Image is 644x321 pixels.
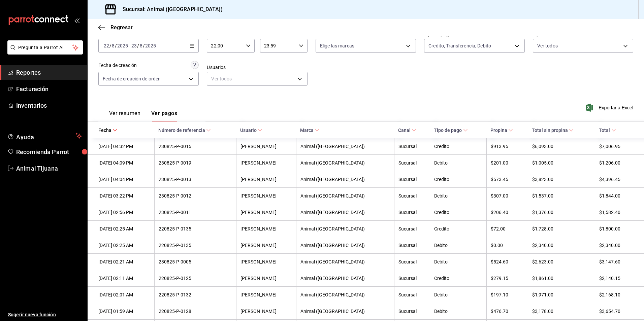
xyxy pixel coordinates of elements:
[398,128,416,133] span: Canal
[532,259,591,264] div: $2,623.00
[98,210,150,215] div: [DATE] 02:56 PM
[129,43,130,48] span: -
[98,259,150,264] div: [DATE] 02:21 AM
[300,276,390,281] div: Animal ([GEOGRAPHIC_DATA])
[300,177,390,182] div: Animal ([GEOGRAPHIC_DATA])
[300,193,390,199] div: Animal ([GEOGRAPHIC_DATA])
[159,226,232,231] div: 220825-P-0135
[103,75,161,82] span: Fecha de creación de orden
[491,177,524,182] div: $573.45
[398,144,426,149] div: Sucursal
[398,276,426,281] div: Sucursal
[110,24,133,31] span: Regresar
[300,160,390,166] div: Animal ([GEOGRAPHIC_DATA])
[532,292,591,297] div: $1,971.00
[16,147,82,156] span: Recomienda Parrot
[532,144,591,149] div: $6,093.00
[491,160,524,166] div: $201.00
[240,259,292,264] div: [PERSON_NAME]
[599,193,633,199] div: $1,844.00
[98,177,150,182] div: [DATE] 04:04 PM
[434,128,468,133] span: Tipo de pago
[599,177,633,182] div: $4,396.45
[398,193,426,199] div: Sucursal
[320,42,354,49] span: Elige las marcas
[98,276,150,281] div: [DATE] 02:11 AM
[74,17,79,23] button: open_drawer_menu
[599,309,633,314] div: $3,654.70
[599,160,633,166] div: $1,206.00
[490,128,513,133] span: Propina
[599,144,633,149] div: $7,006.95
[491,210,524,215] div: $206.40
[599,259,633,264] div: $3,147.60
[143,43,145,48] span: /
[434,276,482,281] div: Credito
[103,43,109,48] input: --
[5,49,83,56] a: Pregunta a Parrot AI
[159,276,232,281] div: 220825-P-0125
[18,44,72,51] span: Pregunta a Parrot AI
[109,43,111,48] span: /
[159,160,232,166] div: 230825-P-0019
[98,292,150,297] div: [DATE] 02:01 AM
[300,210,390,215] div: Animal ([GEOGRAPHIC_DATA])
[151,110,177,121] button: Ver pagos
[532,193,591,199] div: $1,537.00
[587,104,633,112] button: Exportar a Excel
[139,43,143,48] input: --
[300,128,319,133] span: Marca
[98,128,117,133] span: Fecha
[240,193,292,199] div: [PERSON_NAME]
[159,144,232,149] div: 230825-P-0015
[131,43,137,48] input: --
[434,160,482,166] div: Debito
[434,243,482,248] div: Debito
[117,43,128,48] input: ----
[159,292,232,297] div: 220825-P-0132
[98,160,150,166] div: [DATE] 04:09 PM
[599,128,616,133] span: Total
[300,226,390,231] div: Animal ([GEOGRAPHIC_DATA])
[207,72,307,86] div: Ver todos
[111,43,115,48] input: --
[98,144,150,149] div: [DATE] 04:32 PM
[240,128,262,133] span: Usuario
[145,43,156,48] input: ----
[599,292,633,297] div: $2,168.10
[300,259,390,264] div: Animal ([GEOGRAPHIC_DATA])
[109,110,140,121] button: Ver resumen
[98,226,150,231] div: [DATE] 02:25 AM
[434,144,482,149] div: Credito
[240,144,292,149] div: [PERSON_NAME]
[491,243,524,248] div: $0.00
[159,243,232,248] div: 220825-P-0135
[240,177,292,182] div: [PERSON_NAME]
[398,292,426,297] div: Sucursal
[300,309,390,314] div: Animal ([GEOGRAPHIC_DATA])
[434,259,482,264] div: Debito
[115,43,117,48] span: /
[599,276,633,281] div: $2,140.15
[8,311,82,318] span: Sugerir nueva función
[599,243,633,248] div: $2,340.00
[98,193,150,199] div: [DATE] 03:22 PM
[398,243,426,248] div: Sucursal
[137,43,139,48] span: /
[428,42,491,49] span: Credito, Transferencia, Debito
[159,210,232,215] div: 230825-P-0011
[491,226,524,231] div: $72.00
[398,226,426,231] div: Sucursal
[240,160,292,166] div: [PERSON_NAME]
[16,101,82,110] span: Inventarios
[207,65,307,70] label: Usuarios
[16,68,82,77] span: Reportes
[398,177,426,182] div: Sucursal
[599,226,633,231] div: $1,800.00
[532,309,591,314] div: $3,178.00
[240,292,292,297] div: [PERSON_NAME]
[532,276,591,281] div: $1,861.00
[300,292,390,297] div: Animal ([GEOGRAPHIC_DATA])
[300,144,390,149] div: Animal ([GEOGRAPHIC_DATA])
